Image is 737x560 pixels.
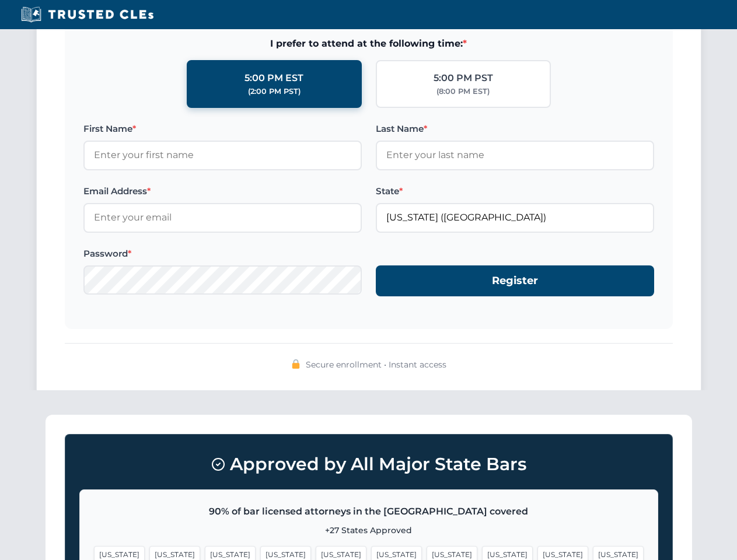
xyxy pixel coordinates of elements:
[18,6,157,23] img: Trusted CLEs
[291,359,301,369] img: 🔒
[94,504,644,519] p: 90% of bar licensed attorneys in the [GEOGRAPHIC_DATA] covered
[244,71,303,86] div: 5:00 PM EST
[83,184,362,198] label: Email Address
[376,265,654,296] button: Register
[83,122,362,136] label: First Name
[376,141,654,170] input: Enter your last name
[434,71,493,86] div: 5:00 PM PST
[306,358,446,371] span: Secure enrollment • Instant access
[248,86,301,97] div: (2:00 PM PST)
[83,247,362,261] label: Password
[436,86,490,97] div: (8:00 PM EST)
[83,203,362,232] input: Enter your email
[94,524,644,537] p: +27 States Approved
[83,36,654,51] span: I prefer to attend at the following time:
[376,122,654,136] label: Last Name
[376,203,654,232] input: Florida (FL)
[79,449,658,480] h3: Approved by All Major State Bars
[376,184,654,198] label: State
[83,141,362,170] input: Enter your first name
